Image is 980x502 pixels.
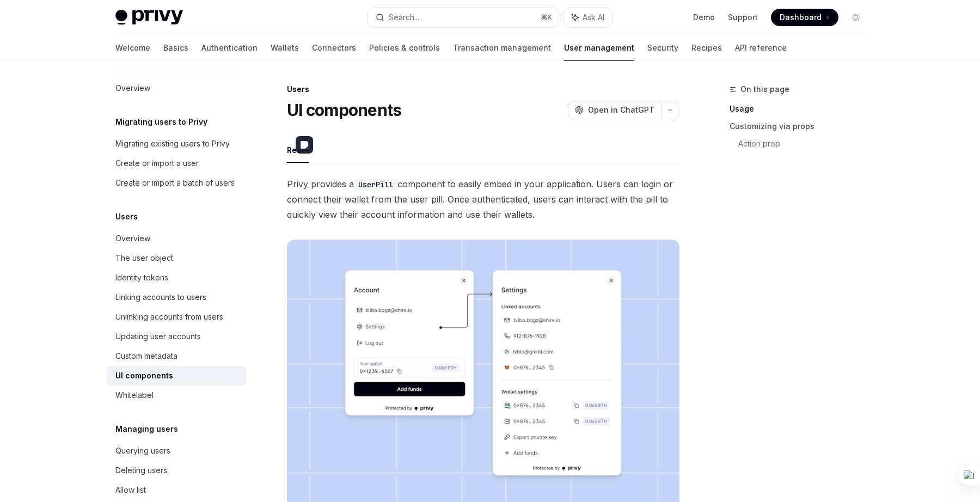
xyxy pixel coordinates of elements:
a: Identity tokens [107,268,246,287]
a: Unlinking accounts from users [107,307,246,327]
a: Action prop [738,135,873,152]
div: Updating user accounts [115,330,201,343]
div: UI components [115,369,173,382]
span: ⌘ K [541,13,552,22]
h5: Users [115,210,138,223]
h5: Managing users [115,423,178,436]
a: UI components [107,366,246,385]
div: Whitelabel [115,389,154,402]
a: Dashboard [771,9,838,26]
a: Linking accounts to users [107,287,246,307]
div: Unlinking accounts from users [115,310,223,323]
a: Whitelabel [107,385,246,405]
button: Search...⌘K [368,8,559,27]
a: Updating user accounts [107,327,246,346]
div: Deleting users [115,464,167,477]
button: Toggle dark mode [847,9,865,26]
a: Create or import a batch of users [107,173,246,193]
div: Custom metadata [115,350,177,363]
div: The user object [115,252,173,265]
div: Migrating existing users to Privy [115,137,230,150]
div: Search... [389,11,419,24]
a: Security [647,35,678,61]
span: Ask AI [583,12,604,23]
div: Querying users [115,444,170,457]
div: Allow list [115,483,146,497]
img: light logo [115,10,183,25]
button: Ask AI [564,8,612,27]
div: Linking accounts to users [115,291,206,304]
a: API reference [735,35,787,61]
code: UserPill [354,179,397,191]
a: Connectors [312,35,356,61]
span: On this page [740,83,789,96]
a: Customizing via props [730,118,873,135]
a: Create or import a user [107,154,246,173]
div: Create or import a user [115,157,199,170]
a: Authentication [201,35,258,61]
span: Open in ChatGPT [588,105,654,115]
a: Basics [163,35,188,61]
a: Usage [730,100,873,118]
button: Open in ChatGPT [568,101,661,119]
a: Welcome [115,35,150,61]
a: Overview [107,78,246,98]
h1: UI components [287,100,401,120]
a: Overview [107,229,246,248]
a: Transaction management [453,35,551,61]
a: Demo [693,12,715,23]
a: Querying users [107,441,246,461]
div: Overview [115,232,150,245]
span: Dashboard [780,12,822,23]
button: React [287,137,309,163]
div: Users [287,84,679,95]
a: The user object [107,248,246,268]
a: Policies & controls [369,35,440,61]
a: Custom metadata [107,346,246,366]
div: Identity tokens [115,271,168,284]
a: Deleting users [107,461,246,480]
span: Privy provides a component to easily embed in your application. Users can login or connect their ... [287,176,679,222]
a: Allow list [107,480,246,500]
a: Wallets [271,35,299,61]
div: Overview [115,82,150,95]
h5: Migrating users to Privy [115,115,207,128]
a: Migrating existing users to Privy [107,134,246,154]
a: Support [728,12,758,23]
div: Create or import a batch of users [115,176,235,189]
a: User management [564,35,634,61]
a: Recipes [691,35,722,61]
